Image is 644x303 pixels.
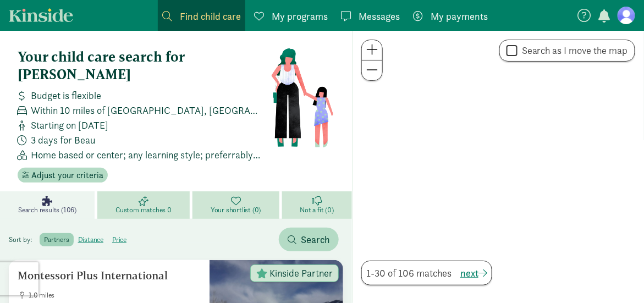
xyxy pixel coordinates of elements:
label: distance [74,233,108,246]
h4: Your child care search for [PERSON_NAME] [18,48,271,84]
span: Custom matches 0 [115,206,172,214]
span: Search [301,232,330,247]
span: 1.0 miles [29,291,201,300]
span: Kinside Partner [269,268,333,278]
span: Adjust your criteria [31,169,103,182]
span: Within 10 miles of [GEOGRAPHIC_DATA], [GEOGRAPHIC_DATA] [31,103,262,118]
span: My payments [431,9,488,24]
a: Custom matches 0 [97,191,192,219]
span: Messages [359,9,400,24]
span: Search results (106) [18,206,76,214]
span: 3 days for Beau [31,133,95,147]
h5: Montessori Plus International [18,269,201,282]
button: Adjust your criteria [18,168,108,183]
a: Not a fit (0) [282,191,353,219]
span: 1-30 of 106 matches [366,266,452,280]
a: Kinside [9,8,73,22]
label: price [108,233,131,246]
span: Not a fit (0) [300,206,334,214]
span: Home based or center; any learning style; preferrably: part time. [31,147,262,162]
label: Search as I move the map [518,44,628,57]
span: Sort by: [9,235,38,244]
span: My programs [272,9,328,24]
a: Your shortlist (0) [192,191,282,219]
span: Find child care [180,9,241,24]
span: Starting on [DATE] [31,118,108,133]
label: partners [40,233,73,246]
button: next [460,266,487,280]
span: Your shortlist (0) [211,206,261,214]
span: Budget is flexible [31,88,101,103]
button: Search [279,228,339,251]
